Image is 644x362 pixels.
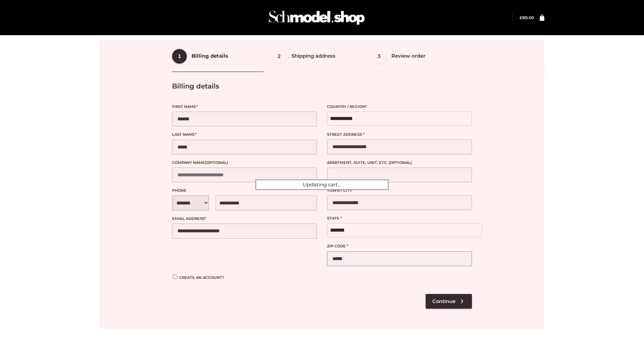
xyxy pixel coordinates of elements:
bdi: 89.00 [520,15,534,20]
a: £89.00 [520,15,534,20]
div: Updating cart... [255,179,389,190]
img: Schmodel Admin 964 [266,4,367,31]
span: £ [520,15,522,20]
